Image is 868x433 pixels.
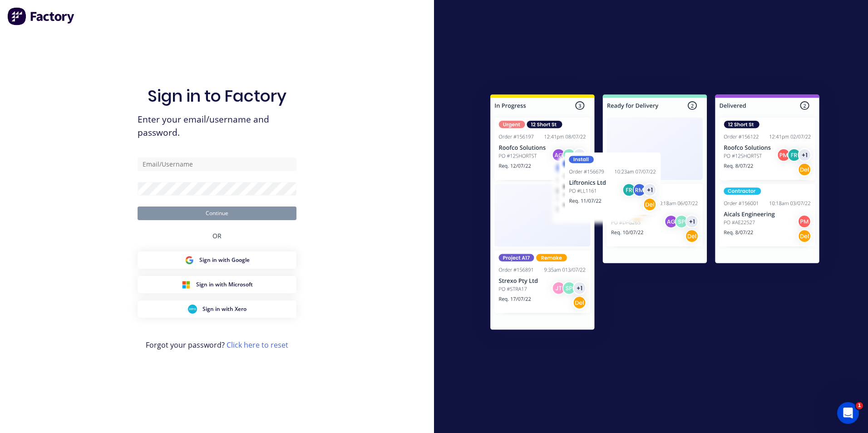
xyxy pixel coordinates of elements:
span: Forgot your password? [146,340,288,350]
span: Enter your email/username and password. [138,113,296,139]
a: Click here to reset [227,340,288,350]
button: Continue [138,207,296,220]
button: Xero Sign inSign in with Xero [138,300,296,318]
span: Sign in with Xero [202,305,247,313]
img: Xero Sign in [188,305,197,314]
img: Microsoft Sign in [182,280,191,289]
button: Microsoft Sign inSign in with Microsoft [138,276,296,293]
img: Sign in [470,76,839,351]
span: Sign in with Microsoft [196,280,253,289]
button: Google Sign inSign in with Google [138,251,296,269]
iframe: Intercom live chat [837,402,859,424]
h1: Sign in to Factory [148,86,286,106]
span: 1 [856,402,863,409]
div: OR [212,220,222,251]
img: Factory [7,7,75,25]
img: Google Sign in [185,256,194,265]
input: Email/Username [138,157,296,171]
span: Sign in with Google [199,256,250,264]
